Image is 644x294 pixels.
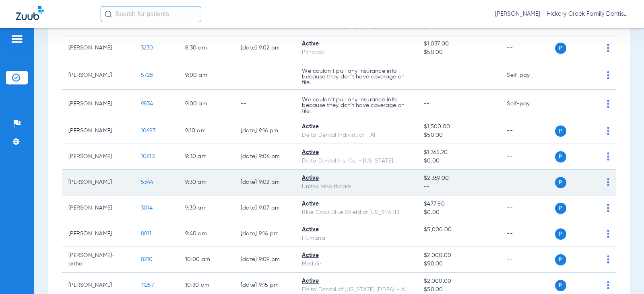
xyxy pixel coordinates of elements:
[500,144,555,170] td: --
[555,254,566,265] span: P
[141,179,154,185] span: 5344
[500,118,555,144] td: --
[424,251,494,260] span: $2,000.00
[302,131,411,140] div: Delta Dental Individual - AI
[495,10,628,18] span: [PERSON_NAME] - Hickory Creek Family Dentistry
[179,195,234,221] td: 9:30 AM
[234,247,295,273] td: [DATE] 9:09 PM
[555,43,566,54] span: P
[607,204,609,212] img: group-dot-blue.svg
[234,35,295,61] td: [DATE] 9:02 PM
[302,40,411,48] div: Active
[424,200,494,208] span: $477.80
[424,260,494,268] span: $50.00
[16,6,44,20] img: Zuub Logo
[424,183,494,191] span: --
[62,61,134,90] td: [PERSON_NAME]
[302,48,411,57] div: Principal
[500,61,555,90] td: Self-pay
[555,203,566,214] span: P
[179,61,234,90] td: 9:00 AM
[141,231,152,236] span: 8811
[424,148,494,157] span: $1,365.20
[424,123,494,131] span: $1,500.00
[555,228,566,240] span: P
[302,277,411,286] div: Active
[607,152,609,160] img: group-dot-blue.svg
[62,247,134,273] td: [PERSON_NAME]-ortho
[555,151,566,162] span: P
[234,118,295,144] td: [DATE] 9:16 PM
[555,125,566,137] span: P
[62,195,134,221] td: [PERSON_NAME]
[62,90,134,118] td: [PERSON_NAME]
[302,148,411,157] div: Active
[607,44,609,52] img: group-dot-blue.svg
[234,195,295,221] td: [DATE] 9:07 PM
[302,200,411,208] div: Active
[179,247,234,273] td: 10:00 AM
[424,157,494,165] span: $0.00
[141,205,153,211] span: 3014
[234,144,295,170] td: [DATE] 9:06 PM
[302,174,411,183] div: Active
[302,226,411,234] div: Active
[141,128,155,134] span: 10693
[424,48,494,57] span: $50.00
[302,208,411,217] div: Blue Cross Blue Shield of [US_STATE]
[141,257,153,262] span: 8210
[500,90,555,118] td: Self-pay
[424,40,494,48] span: $1,037.00
[141,45,153,51] span: 3230
[555,177,566,188] span: P
[607,100,609,108] img: group-dot-blue.svg
[179,221,234,247] td: 9:40 AM
[302,123,411,131] div: Active
[179,118,234,144] td: 9:10 AM
[555,280,566,291] span: P
[302,260,411,268] div: MetLife
[424,174,494,183] span: $2,369.00
[105,10,112,18] img: Search Icon
[424,226,494,234] span: $5,000.00
[424,234,494,243] span: --
[62,144,134,170] td: [PERSON_NAME]
[234,61,295,90] td: --
[141,154,155,159] span: 10613
[179,90,234,118] td: 9:00 AM
[607,127,609,135] img: group-dot-blue.svg
[500,247,555,273] td: --
[10,34,23,44] img: hamburger-icon
[302,183,411,191] div: United Healthcare
[179,170,234,195] td: 9:30 AM
[62,221,134,247] td: [PERSON_NAME]
[302,97,411,114] p: We couldn’t pull any insurance info because they don’t have coverage on file.
[234,170,295,195] td: [DATE] 9:02 PM
[62,170,134,195] td: [PERSON_NAME]
[302,157,411,165] div: Delta Dental Ins. Co. - [US_STATE]
[141,282,154,288] span: 11257
[62,35,134,61] td: [PERSON_NAME]
[424,277,494,286] span: $2,000.00
[302,286,411,294] div: Delta Dental of [US_STATE] (DDPA) - AI
[234,90,295,118] td: --
[62,118,134,144] td: [PERSON_NAME]
[424,101,430,107] span: --
[302,251,411,260] div: Active
[141,72,153,78] span: 5728
[500,195,555,221] td: --
[607,71,609,79] img: group-dot-blue.svg
[101,6,201,22] input: Search for patients
[500,221,555,247] td: --
[234,221,295,247] td: [DATE] 9:14 PM
[302,234,411,243] div: Humana
[302,68,411,85] p: We couldn’t pull any insurance info because they don’t have coverage on file.
[179,144,234,170] td: 9:30 AM
[500,170,555,195] td: --
[607,178,609,186] img: group-dot-blue.svg
[179,35,234,61] td: 8:30 AM
[500,35,555,61] td: --
[424,131,494,140] span: $50.00
[424,286,494,294] span: $50.00
[424,72,430,78] span: --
